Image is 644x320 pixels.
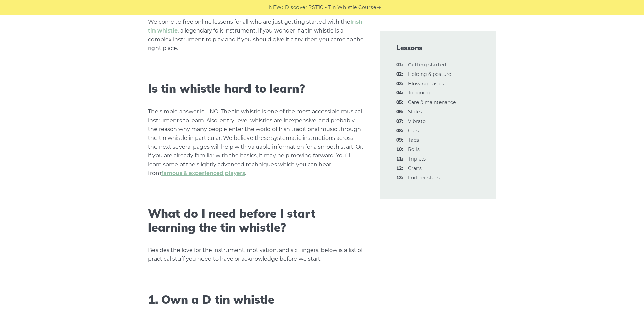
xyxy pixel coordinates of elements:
a: 12:Crans [408,165,422,171]
a: 08:Cuts [408,128,419,134]
a: 04:Tonguing [408,90,431,96]
span: 13: [396,174,403,182]
span: 03: [396,80,403,88]
strong: Getting started [408,62,446,68]
span: 07: [396,118,403,126]
a: PST10 - Tin Whistle Course [308,4,376,12]
a: 05:Care & maintenance [408,99,456,105]
span: NEW: [269,4,283,12]
a: 02:Holding & posture [408,71,451,77]
span: 11: [396,155,403,163]
h2: Is tin whistle hard to learn? [148,82,364,96]
span: 09: [396,136,403,144]
span: 05: [396,99,403,107]
a: 07:Vibrato [408,118,426,124]
span: 02: [396,70,403,79]
span: 01: [396,61,403,69]
span: 08: [396,127,403,135]
span: Lessons [396,43,480,53]
a: 13:Further steps [408,175,440,181]
span: 12: [396,165,403,173]
a: 09:Taps [408,137,419,143]
p: Besides the love for the instrument, motivation, and six fingers, below is a list of practical st... [148,246,364,263]
a: 10:Rolls [408,146,420,152]
span: 04: [396,89,403,97]
span: Discover [285,4,307,12]
a: famous & experienced players [161,170,245,176]
a: 06:Slides [408,109,422,115]
p: The simple answer is – NO. The tin whistle is one of the most accessible musical instruments to l... [148,107,364,178]
h2: 1. Own a D tin whistle [148,293,364,307]
p: Welcome to free online lessons for all who are just getting started with the , a legendary folk i... [148,18,364,53]
h2: What do I need before I start learning the tin whistle? [148,207,364,235]
span: 06: [396,108,403,116]
span: 10: [396,146,403,154]
a: 11:Triplets [408,156,426,162]
a: 03:Blowing basics [408,81,444,87]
